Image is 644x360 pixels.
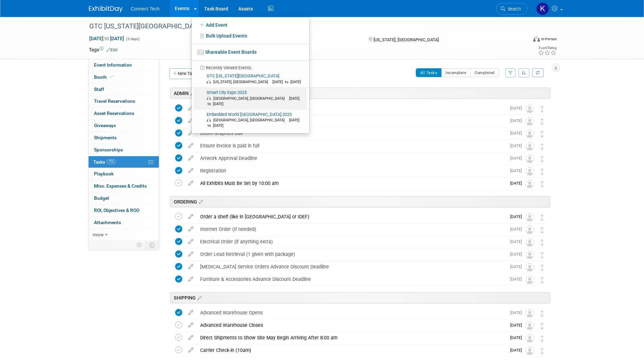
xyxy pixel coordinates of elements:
span: Budget [94,195,109,201]
span: more [93,232,103,237]
div: In-Person [541,37,557,42]
img: Unassigned [525,309,534,318]
i: Move task [541,264,544,271]
img: Unassigned [525,225,534,234]
a: more [89,229,159,241]
a: edit [185,130,197,136]
span: [GEOGRAPHIC_DATA], [GEOGRAPHIC_DATA] [213,118,288,122]
a: edit [185,264,197,270]
img: Unassigned [525,334,534,343]
span: [DATE] [510,252,525,257]
span: [DATE] [510,156,525,161]
img: Unassigned [525,263,534,272]
button: All Tasks [416,68,442,77]
i: Move task [541,181,544,187]
li: Recently Viewed Events: [192,61,309,71]
a: Refresh [532,68,544,77]
span: Search [505,6,521,11]
span: [DATE] to [DATE] [207,96,300,106]
span: [DATE] to [DATE] [272,80,304,84]
span: Sponsorships [94,147,123,152]
img: ExhibitDay [89,6,123,13]
button: Incomplete [441,68,471,77]
img: Unassigned [525,321,534,330]
a: edit [185,143,197,149]
img: Unassigned [525,346,534,355]
span: [DATE] [510,118,525,123]
a: Sponsorships [89,144,159,156]
div: Event Rating [538,46,556,50]
span: [DATE] [510,227,525,232]
span: [DATE] [510,239,525,244]
span: [DATE] [510,323,525,328]
a: Giveaways [89,120,159,131]
img: Unassigned [525,167,534,176]
img: Unassigned [525,117,534,126]
span: [DATE] [510,181,525,186]
img: seventboard-3.png [197,50,204,55]
span: [DATE] [DATE] [89,35,124,42]
a: edit [185,310,197,316]
div: Internet Order (If needed) [197,223,506,235]
a: Asset Reservations [89,107,159,119]
span: Misc. Expenses & Credits [94,183,147,189]
img: Unassigned [525,129,534,138]
a: GTC [US_STATE][GEOGRAPHIC_DATA] [US_STATE], [GEOGRAPHIC_DATA] [DATE] to [DATE] [194,71,307,87]
span: [DATE] [510,168,525,173]
i: Move task [541,323,544,329]
img: Unassigned [525,275,534,284]
td: Toggle Event Tabs [145,241,159,249]
a: Playbook [89,168,159,180]
i: Move task [541,143,544,150]
a: edit [185,239,197,245]
div: Booth Selection [197,102,506,114]
span: [DATE] [510,264,525,269]
div: Event Format [487,35,557,45]
span: Event Information [94,62,132,68]
div: [MEDICAL_DATA] Service Orders Advance Discount Deadline [197,261,506,272]
a: edit [185,226,197,232]
span: Tasks [93,159,116,165]
div: Ensure invoice is paid in full [197,140,506,151]
span: Shipments [94,135,117,140]
a: Edit sections [189,90,194,96]
a: Misc. Expenses & Credits [89,180,159,192]
span: Connect Tech [131,6,160,11]
i: Move task [541,348,544,354]
i: Move task [541,214,544,221]
img: Unassigned [525,250,534,259]
span: [GEOGRAPHIC_DATA], [GEOGRAPHIC_DATA] [213,96,288,101]
img: Kara Price [536,2,549,15]
a: Budget [89,192,159,204]
span: Booth [94,74,115,80]
span: Playbook [94,171,114,176]
span: Attachments [94,220,121,225]
a: Embedded World [GEOGRAPHIC_DATA] 2025 [GEOGRAPHIC_DATA], [GEOGRAPHIC_DATA] [DATE] to [DATE] [194,110,307,131]
i: Move task [541,239,544,246]
i: Move task [541,277,544,283]
img: Unassigned [525,213,534,222]
a: Attachments [89,217,159,229]
span: [DATE] [510,335,525,340]
a: Travel Reservations [89,95,159,107]
span: to [103,36,110,41]
span: Travel Reservations [94,98,135,104]
button: Completed [470,68,499,77]
div: ADMIN [170,88,550,99]
div: Carrier Check-in (10am) [197,344,506,356]
a: Shipments [89,132,159,144]
i: Move task [541,106,544,112]
a: edit [185,251,197,257]
td: Personalize Event Tab Strip [134,241,145,249]
div: Booth Graphics Due [197,127,506,139]
a: edit [185,276,197,282]
span: [DATE] [510,277,525,282]
span: [DATE] [510,106,525,111]
span: Staff [94,87,104,92]
i: Move task [541,252,544,258]
button: New Task [169,68,200,79]
div: Advanced Warehouse Opens [197,307,506,318]
div: Order a shelf (like in [GEOGRAPHIC_DATA] or IDEF) [197,211,506,222]
i: Move task [541,131,544,137]
a: ROI, Objectives & ROO [89,205,159,216]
